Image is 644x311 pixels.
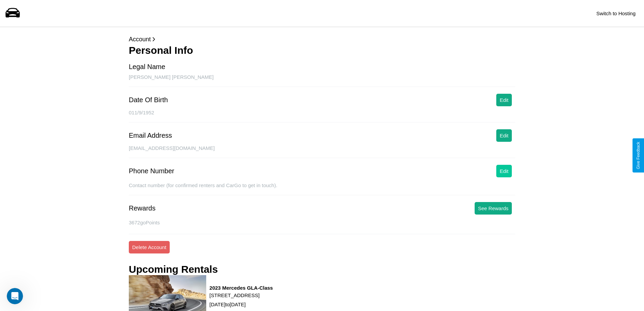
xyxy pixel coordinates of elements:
button: Delete Account [129,241,170,253]
p: [DATE] to [DATE] [210,300,273,309]
div: Legal Name [129,63,165,71]
div: Contact number (for confirmed renters and CarGo to get in touch). [129,182,515,195]
div: Rewards [129,204,156,212]
button: Edit [496,129,512,142]
h3: Upcoming Rentals [129,264,218,275]
div: Email Address [129,132,172,139]
button: See Rewards [475,202,512,215]
button: Edit [496,165,512,177]
div: [PERSON_NAME] [PERSON_NAME] [129,74,515,87]
iframe: Intercom live chat [7,288,23,304]
div: [EMAIL_ADDRESS][DOMAIN_NAME] [129,145,515,158]
button: Edit [496,94,512,106]
div: Give Feedback [636,142,641,169]
p: Account [129,34,515,45]
div: Phone Number [129,167,174,175]
h3: Personal Info [129,45,515,56]
p: [STREET_ADDRESS] [210,291,273,300]
button: Switch to Hosting [593,7,639,20]
p: 3672 goPoints [129,218,515,227]
div: 011/9/1952 [129,110,515,123]
div: Date Of Birth [129,96,168,104]
h3: 2023 Mercedes GLA-Class [210,285,273,291]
